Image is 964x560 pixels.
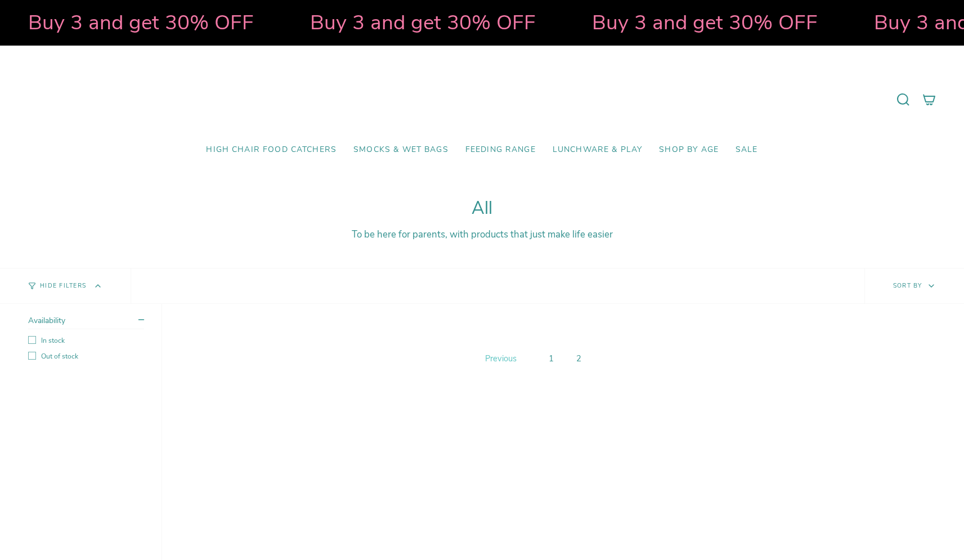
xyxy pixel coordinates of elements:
span: Feeding Range [465,145,536,155]
a: 1 [544,351,558,366]
a: High Chair Food Catchers [198,137,345,163]
a: Smocks & Wet Bags [345,137,457,163]
a: Shop by Age [651,137,727,163]
span: Smocks & Wet Bags [353,145,449,155]
span: Sort by [893,281,922,290]
a: SALE [727,137,766,163]
span: Previous [485,353,517,364]
a: Feeding Range [457,137,544,163]
span: Lunchware & Play [553,145,642,155]
a: Previous [482,350,519,367]
strong: Buy 3 and get 30% OFF [590,8,816,37]
span: Hide Filters [40,283,86,289]
span: SALE [736,145,758,155]
span: High Chair Food Catchers [206,145,337,155]
span: Shop by Age [659,145,719,155]
span: To be here for parents, with products that just make life easier [352,228,613,241]
strong: Buy 3 and get 30% OFF [308,8,534,37]
a: 2 [572,351,586,366]
label: Out of stock [28,352,144,361]
a: Mumma’s Little Helpers [385,62,579,137]
h1: All [28,198,936,219]
span: Availability [28,315,65,326]
strong: Buy 3 and get 30% OFF [26,8,252,37]
a: Lunchware & Play [544,137,651,163]
summary: Availability [28,315,144,329]
label: In stock [28,336,144,345]
button: Sort by [864,268,964,303]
